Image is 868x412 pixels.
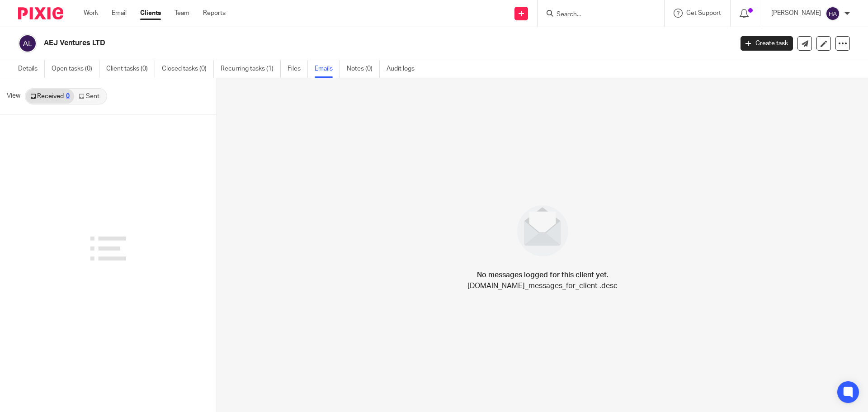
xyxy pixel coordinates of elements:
a: Audit logs [387,60,421,78]
a: Received0 [26,89,74,104]
a: Client tasks (0) [106,60,155,78]
p: [DOMAIN_NAME]_messages_for_client .desc [467,280,618,291]
a: Details [18,60,45,78]
span: View [7,91,20,101]
a: Email [112,9,127,18]
p: [PERSON_NAME] [771,9,821,18]
img: image [511,199,574,262]
a: Notes (0) [347,60,380,78]
a: Emails [315,60,340,78]
a: Files [288,60,308,78]
a: Clients [140,9,161,18]
div: 0 [66,93,70,99]
img: Pixie [18,7,63,19]
a: Sent [74,89,106,104]
h4: No messages logged for this client yet. [477,270,609,280]
a: Recurring tasks (1) [221,60,281,78]
span: Get Support [686,10,721,16]
h2: AEJ Ventures LTD [44,38,590,48]
a: Team [175,9,189,18]
a: Reports [203,9,226,18]
img: svg%3E [826,6,840,21]
a: Create task [741,36,793,51]
input: Search [556,11,637,19]
img: svg%3E [18,34,37,53]
a: Closed tasks (0) [162,60,214,78]
a: Open tasks (0) [52,60,99,78]
a: Work [84,9,98,18]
